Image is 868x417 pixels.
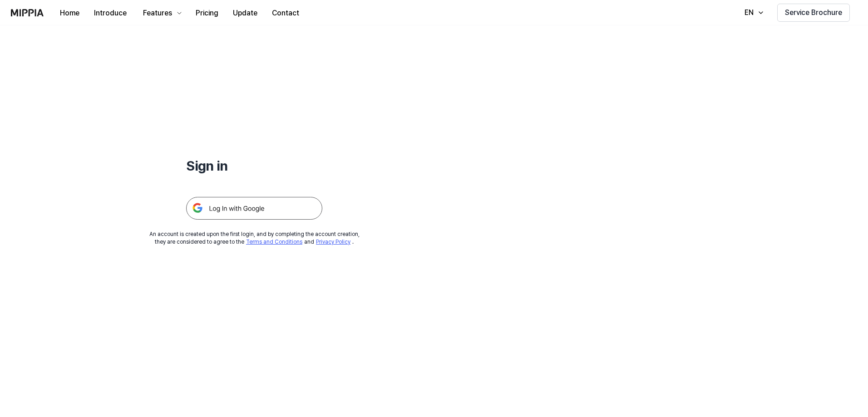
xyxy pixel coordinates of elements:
[735,4,770,22] button: EN
[188,4,226,22] button: Pricing
[53,4,87,22] button: Home
[226,0,265,25] a: Update
[265,4,306,22] button: Contact
[743,7,755,18] div: EN
[149,231,360,246] div: An account is created upon the first login, and by completing the account creation, they are cons...
[134,4,188,22] button: Features
[141,8,174,19] div: Features
[316,239,350,245] a: Privacy Policy
[186,156,322,175] h1: Sign in
[777,4,850,22] button: Service Brochure
[226,4,265,22] button: Update
[246,239,302,245] a: Terms and Conditions
[186,197,322,220] img: 구글 로그인 버튼
[87,4,134,22] button: Introduce
[11,9,44,16] img: logo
